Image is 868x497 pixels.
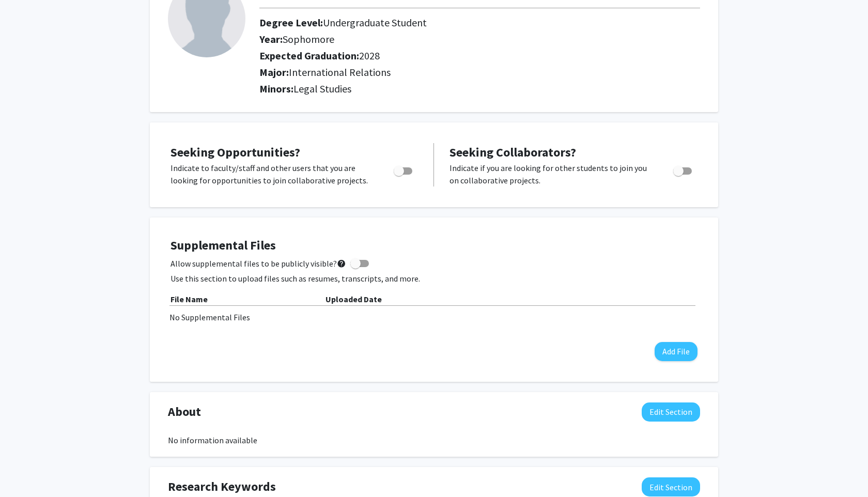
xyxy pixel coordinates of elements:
[171,257,346,270] span: Allow supplemental files to be publicly visible?
[337,257,346,270] mat-icon: help
[169,311,699,323] div: No Supplemental Files
[171,238,698,253] h4: Supplemental Files
[259,50,653,62] h2: Expected Graduation:
[259,83,700,95] h2: Minors:
[168,477,276,496] span: Research Keywords
[283,33,334,45] span: Sophomore
[326,294,382,304] b: Uploaded Date
[323,16,427,29] span: Undergraduate Student
[259,17,653,29] h2: Degree Level:
[669,162,698,177] div: Toggle
[171,144,300,160] span: Seeking Opportunities?
[450,144,576,160] span: Seeking Collaborators?
[171,162,374,187] p: Indicate to faculty/staff and other users that you are looking for opportunities to join collabor...
[171,272,698,285] p: Use this section to upload files such as resumes, transcripts, and more.
[8,451,44,489] iframe: Chat
[390,162,418,177] div: Toggle
[259,66,700,79] h2: Major:
[359,49,380,62] span: 2028
[259,33,653,45] h2: Year:
[450,162,654,187] p: Indicate if you are looking for other students to join you on collaborative projects.
[289,66,391,79] span: International Relations
[293,82,351,95] span: Legal Studies
[168,434,700,446] div: No information available
[642,402,700,422] button: Edit About
[171,294,208,304] b: File Name
[168,402,201,421] span: About
[655,342,698,361] button: Add File
[642,477,700,496] button: Edit Research Keywords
